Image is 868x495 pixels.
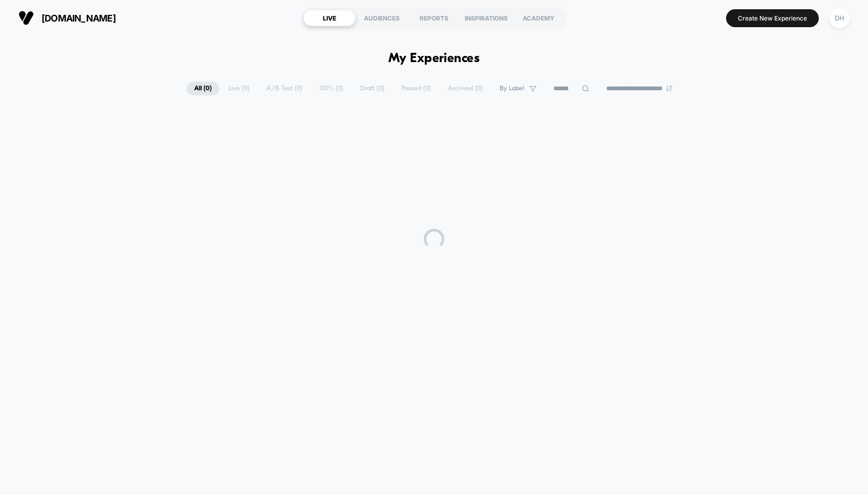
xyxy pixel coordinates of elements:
div: DH [830,8,850,28]
img: end [666,85,672,91]
button: [DOMAIN_NAME] [15,10,119,26]
h1: My Experiences [388,51,480,66]
span: All ( 0 ) [187,82,219,95]
span: [DOMAIN_NAME] [42,13,116,24]
button: Create New Experience [726,9,819,27]
div: AUDIENCES [356,10,408,26]
span: By Label [500,85,524,92]
div: REPORTS [408,10,460,26]
div: ACADEMY [512,10,565,26]
button: DH [826,8,853,29]
div: LIVE [303,10,356,26]
div: INSPIRATIONS [460,10,512,26]
img: Visually logo [18,10,34,26]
